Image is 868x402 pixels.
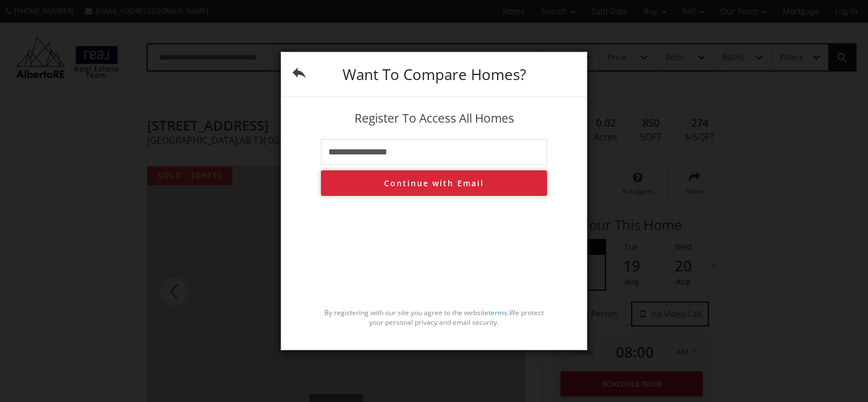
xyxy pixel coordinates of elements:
[321,170,547,196] button: Continue with Email
[321,308,547,327] p: By registering with our site you agree to the website . We protect your personal privacy and emai...
[293,66,306,79] img: back
[489,308,507,317] a: terms
[321,112,547,125] h4: Register To Access All Homes
[321,67,547,82] h3: Want To Compare Homes?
